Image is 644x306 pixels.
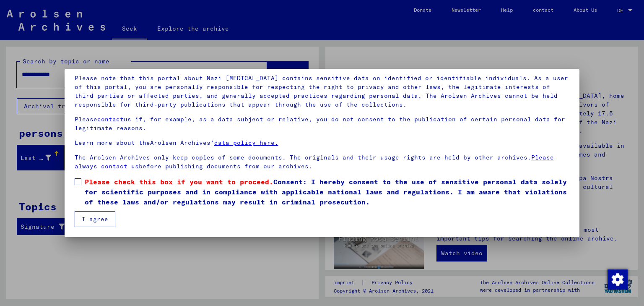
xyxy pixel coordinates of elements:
[82,215,108,223] font: I agree
[75,211,115,227] button: I agree
[75,74,568,108] font: Please note that this portal about Nazi [MEDICAL_DATA] contains sensitive data on identified or i...
[608,269,628,290] img: Change consent
[75,115,97,123] font: Please
[75,154,531,161] font: The Arolsen Archives only keep copies of some documents. The originals and their usage rights are...
[75,139,150,146] font: Learn more about the
[97,115,124,123] a: contact
[85,178,273,186] font: Please check this box if you want to proceed.
[75,115,565,132] font: us if, for example, as a data subject or relative, you do not consent to the publication of certa...
[214,139,278,146] a: data policy here.
[150,139,214,146] font: Arolsen Archives’
[139,162,312,170] font: before publishing documents from our archives.
[85,178,567,206] font: Consent: I hereby consent to the use of sensitive personal data solely for scientific purposes an...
